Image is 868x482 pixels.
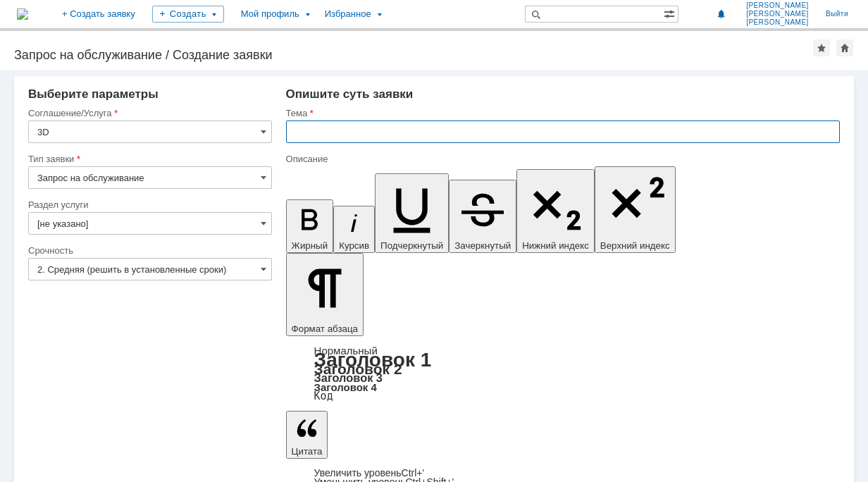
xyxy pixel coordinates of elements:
span: Цитата [292,446,323,457]
a: Increase [314,467,425,478]
div: Срочность [28,246,269,255]
div: Запрос на обслуживание / Создание заявки [14,48,813,62]
span: Нижний индекс [522,240,589,251]
button: Верхний индекс [595,166,676,253]
div: Тип заявки [28,154,269,163]
span: Зачеркнутый [454,240,511,251]
div: Раздел услуги [28,200,269,209]
button: Цитата [286,411,328,459]
span: Жирный [292,240,328,251]
a: Заголовок 3 [314,371,383,384]
img: logo [17,8,28,20]
div: Соглашение/Услуга [28,109,269,118]
span: Подчеркнутый [380,240,443,251]
span: Выберите параметры [28,87,159,101]
a: Перейти на домашнюю страницу [17,8,28,20]
div: Формат абзаца [286,346,840,401]
a: Код [314,390,333,402]
div: Тема [286,109,837,118]
a: Нормальный [314,345,378,357]
span: Курсив [339,240,369,251]
a: Заголовок 2 [314,361,402,377]
span: Расширенный поиск [664,6,678,20]
span: [PERSON_NAME] [746,10,809,18]
div: Создать [152,6,224,23]
span: Опишите суть заявки [286,87,414,101]
span: Ctrl+' [402,467,425,478]
a: Заголовок 1 [314,349,432,371]
a: Заголовок 4 [314,381,377,393]
span: [PERSON_NAME] [746,18,809,27]
span: [PERSON_NAME] [746,1,809,10]
div: Добавить в избранное [813,39,830,56]
div: Описание [286,154,837,163]
div: Сделать домашней страницей [836,39,853,56]
button: Курсив [333,206,375,253]
span: Верхний индекс [600,240,670,251]
button: Жирный [286,199,334,253]
button: Зачеркнутый [449,180,516,253]
span: Формат абзаца [292,323,358,334]
button: Нижний индекс [516,169,595,253]
button: Подчеркнутый [375,173,449,253]
button: Формат абзаца [286,253,364,336]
